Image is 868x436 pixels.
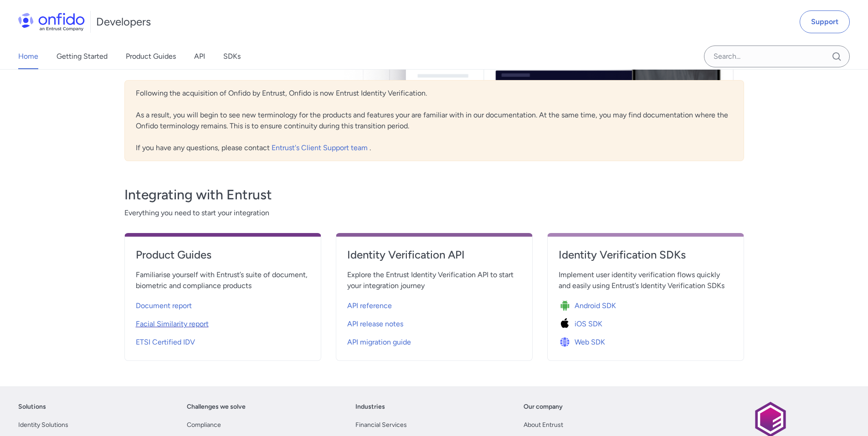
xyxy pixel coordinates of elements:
[575,300,616,311] span: Android SDK
[575,319,602,330] span: iOS SDK
[136,248,310,269] a: Product Guides
[559,336,575,349] img: Icon Web SDK
[136,331,310,350] a: ETSI Certified IDV
[124,186,744,204] h3: Integrating with Entrust
[96,15,151,29] h1: Developers
[559,248,733,269] a: Identity Verification SDKs
[524,420,563,431] a: About Entrust
[524,401,563,412] a: Our company
[559,295,733,313] a: Icon Android SDKAndroid SDK
[18,13,85,31] img: Onfido Logo
[559,313,733,331] a: Icon iOS SDKiOS SDK
[56,44,108,69] a: Getting Started
[136,313,310,331] a: Facial Similarity report
[126,44,176,69] a: Product Guides
[355,420,407,431] a: Financial Services
[347,313,521,331] a: API release notes
[704,46,850,67] input: Onfido search input field
[187,420,221,431] a: Compliance
[272,143,370,152] a: Entrust's Client Support team
[559,318,575,330] img: Icon iOS SDK
[355,401,385,412] a: Industries
[559,269,733,291] span: Implement user identity verification flows quickly and easily using Entrust’s Identity Verificati...
[18,44,38,69] a: Home
[800,10,850,33] a: Support
[194,44,205,69] a: API
[347,337,411,348] span: API migration guide
[136,300,192,311] span: Document report
[136,337,195,348] span: ETSI Certified IDV
[347,269,521,291] span: Explore the Entrust Identity Verification API to start your integration journey
[347,331,521,350] a: API migration guide
[136,295,310,313] a: Document report
[136,319,209,330] span: Facial Similarity report
[575,337,605,348] span: Web SDK
[124,80,744,161] div: Following the acquisition of Onfido by Entrust, Onfido is now Entrust Identity Verification. As a...
[559,331,733,350] a: Icon Web SDKWeb SDK
[347,248,521,262] h4: Identity Verification API
[187,401,246,412] a: Challenges we solve
[347,248,521,269] a: Identity Verification API
[559,248,733,262] h4: Identity Verification SDKs
[124,208,744,218] span: Everything you need to start your integration
[559,299,575,312] img: Icon Android SDK
[347,319,403,330] span: API release notes
[18,401,46,412] a: Solutions
[136,269,310,291] span: Familiarise yourself with Entrust’s suite of document, biometric and compliance products
[347,300,392,311] span: API reference
[347,295,521,313] a: API reference
[18,420,68,431] a: Identity Solutions
[136,248,310,262] h4: Product Guides
[223,44,241,69] a: SDKs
